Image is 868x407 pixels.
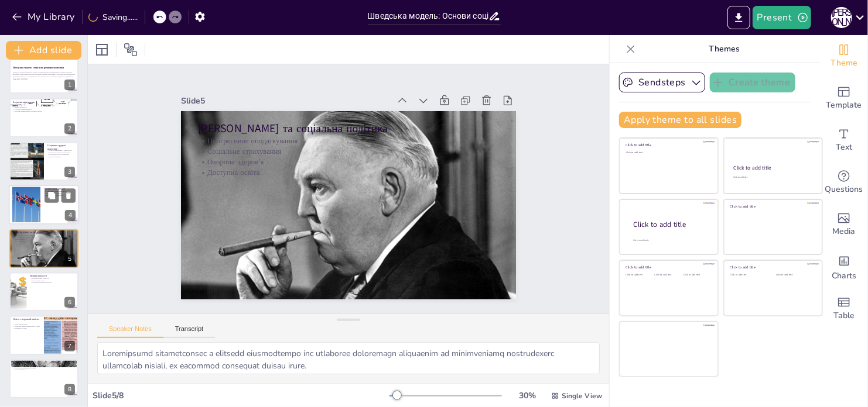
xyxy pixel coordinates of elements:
[733,176,811,179] div: Click to add text
[47,154,75,156] p: Повідомлення про звільнення
[831,7,852,28] div: Н [PERSON_NAME]
[13,326,40,328] p: Державне фінансування вищої освіти
[626,265,710,270] div: Click to add title
[44,192,76,195] p: Колективне володіння
[562,391,602,401] span: Single View
[13,66,64,69] strong: Шведська модель: соціальна ринкова економіка
[655,274,681,277] div: Click to add text
[255,223,418,371] div: Slide 5
[47,156,75,158] p: Рівень безробіття
[9,360,78,398] div: 8
[13,364,75,367] p: Поєднання ринку і соціальної справедливості
[45,189,59,203] button: Duplicate Slide
[13,239,75,241] p: Охорона здоров’я
[13,78,75,80] p: Generated with [URL]
[9,229,78,268] div: 5
[634,239,708,242] div: Click to add body
[30,280,75,282] p: Інвестиційні пільги
[13,101,75,104] p: Історичні передумови
[88,12,138,23] div: Saving......
[44,195,76,197] p: Використання дивідендів
[9,185,79,225] div: 4
[65,211,76,221] div: 4
[13,240,75,243] p: Доступна освіта
[13,323,40,326] p: Обов’язкова освіта
[9,273,78,311] div: 6
[61,189,76,203] button: Delete Slide
[124,43,138,57] span: Position
[13,327,40,330] p: Витрати на освіту
[821,119,867,161] div: Add text boxes
[821,288,867,330] div: Add a table
[821,35,867,77] div: Change the overall theme
[9,8,80,26] button: My Library
[93,40,111,59] div: Layout
[684,274,710,277] div: Click to add text
[825,183,863,196] span: Questions
[30,282,75,284] p: Співіснування форм власності
[734,164,812,171] div: Click to add title
[13,104,75,106] p: Угода 1938 року
[13,231,75,234] p: [PERSON_NAME] та соціальна політика
[619,73,705,92] button: Sendsteps
[64,80,75,90] div: 1
[9,142,78,181] div: 3
[13,369,75,371] p: Мета економіки
[634,219,709,229] div: Click to add title
[821,77,867,119] div: Add ready made slides
[727,6,750,29] button: Export to PowerPoint
[30,278,75,280] p: Основні форми власності
[44,187,76,191] p: Профспілкові фонди
[13,108,75,110] p: Свобода підприємництва
[821,161,867,203] div: Get real-time input from your audience
[368,8,488,25] input: Insert title
[626,143,710,147] div: Click to add title
[97,342,600,374] textarea: Loremipsumd sitametconsec a elitsedd eiusmodtempo inc utlaboree doloremagn aliquaenim ad minimven...
[826,99,862,112] span: Template
[833,225,856,238] span: Media
[821,203,867,246] div: Add images, graphics, shapes or video
[730,265,814,270] div: Click to add title
[13,236,75,239] p: Соціальне страхування
[13,367,75,369] p: Основні риси шведської моделі
[9,55,78,94] div: 1
[730,204,814,209] div: Click to add title
[215,104,446,313] p: Охорона здоров’я
[9,316,78,354] div: 7
[13,71,75,78] p: Шведська модель вважається однією з найдемократичніших форм регульованої ринкової економіки. Вона...
[13,110,75,112] p: Політика «зрівняльної» заробітної плати
[47,151,75,154] p: Об'єктивні причини звільнення
[13,318,40,322] p: Освіта і людський капітал
[514,390,542,401] div: 30 %
[640,35,809,63] p: Themes
[64,167,75,177] div: 3
[831,6,852,29] button: Н [PERSON_NAME]
[201,120,432,329] p: Прогресивне оподаткування
[833,309,855,322] span: Table
[619,112,741,128] button: Apply theme to all slides
[730,274,767,277] div: Click to add text
[47,144,75,150] p: Соціально-трудові відносини
[97,325,163,338] button: Speaker Notes
[208,112,439,322] p: Соціальне страхування
[710,73,795,92] button: Create theme
[821,246,867,288] div: Add charts and graphs
[222,96,453,306] p: Доступна освіта
[626,151,710,154] div: Click to add text
[13,361,75,365] p: Висновки
[64,341,75,351] div: 7
[753,6,811,29] button: Present
[44,190,76,192] p: Спеціальні фонди профспілок
[93,390,389,401] div: Slide 5 / 8
[64,254,75,264] div: 5
[13,234,75,236] p: Прогресивне оподаткування
[64,384,75,395] div: 8
[13,106,75,108] p: Права профспілок
[776,274,813,277] div: Click to add text
[9,98,78,137] div: 2
[6,41,81,60] button: Add slide
[832,270,856,282] span: Charts
[626,274,652,277] div: Click to add text
[836,141,852,154] span: Text
[47,149,75,151] p: Участь працівників у директораті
